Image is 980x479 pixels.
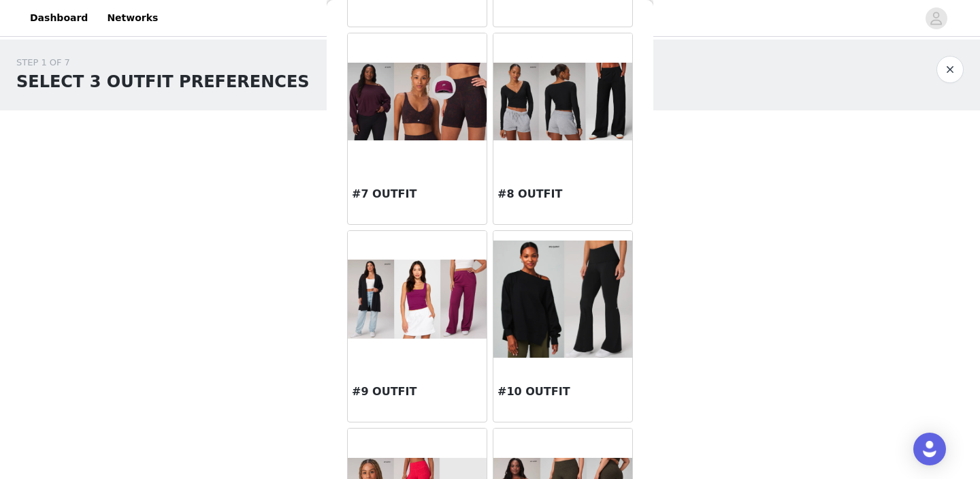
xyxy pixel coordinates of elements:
[348,260,487,339] img: #9 OUTFIT
[348,63,487,140] img: #7 OUTFIT
[352,186,483,202] h3: #7 OUTFIT
[493,63,632,141] img: #8 OUTFIT
[493,241,632,358] img: #10 OUTFIT
[352,384,483,400] h3: #9 OUTFIT
[16,56,310,69] div: STEP 1 OF 7
[99,3,166,33] a: Networks
[930,7,943,29] div: avatar
[497,384,628,400] h3: #10 OUTFIT
[22,3,96,33] a: Dashboard
[16,69,310,94] h1: SELECT 3 OUTFIT PREFERENCES
[913,433,946,465] div: Open Intercom Messenger
[497,186,628,202] h3: #8 OUTFIT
